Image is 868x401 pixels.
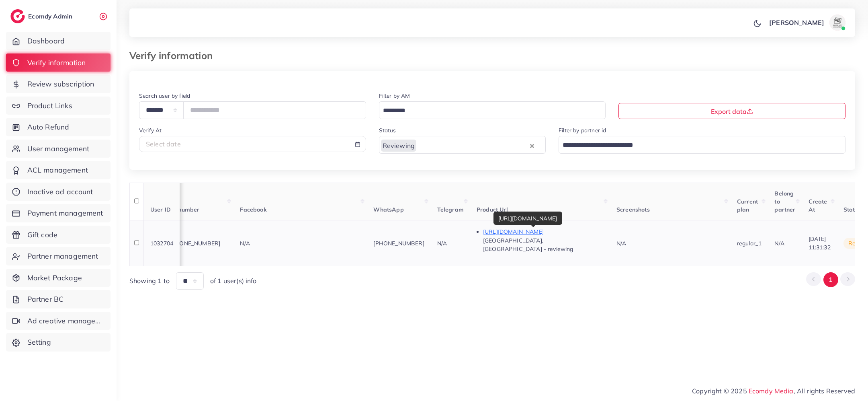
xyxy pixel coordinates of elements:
[10,9,25,23] img: logo
[6,333,111,352] a: Setting
[769,18,824,27] p: [PERSON_NAME]
[616,240,626,247] span: N/A
[373,206,403,213] span: WhatsApp
[493,212,562,225] div: [URL][DOMAIN_NAME]
[6,269,111,287] a: Market Package
[27,316,104,326] span: Ad creative management
[379,136,546,153] div: Search for option
[27,294,64,304] span: Partner BC
[829,14,845,31] img: avatar
[6,204,111,222] a: Payment management
[6,247,111,265] a: Partner management
[749,387,794,395] a: Ecomdy Media
[765,14,849,31] a: [PERSON_NAME]avatar
[737,240,762,247] span: regular_1
[240,240,250,247] span: N/A
[210,276,257,286] span: of 1 user(s) info
[711,107,753,115] span: Export data
[27,122,70,132] span: Auto Refund
[6,161,111,179] a: ACL management
[6,53,111,72] a: Verify information
[483,227,604,236] p: [URL][DOMAIN_NAME]
[843,206,861,213] span: Status
[28,12,74,20] h2: Ecomdy Admin
[129,276,170,286] span: Showing 1 to
[530,141,534,150] button: Clear Selected
[27,337,51,348] span: Setting
[27,36,65,46] span: Dashboard
[6,183,111,201] a: Inactive ad account
[27,251,98,261] span: Partner management
[160,240,220,247] span: GB [PHONE_NUMBER]
[150,240,173,247] span: 1032704
[618,103,845,119] button: Export data
[823,272,838,287] button: Go to page 1
[6,118,111,136] a: Auto Refund
[381,140,416,152] span: Reviewing
[774,190,795,214] span: Belong to partner
[379,126,396,134] label: Status
[379,101,606,119] div: Search for option
[380,105,596,117] input: Search for option
[27,144,89,154] span: User management
[6,75,111,93] a: Review subscription
[692,386,855,396] span: Copyright © 2025
[616,206,650,213] span: Screenshots
[559,136,845,153] div: Search for option
[6,226,111,244] a: Gift code
[809,198,827,213] span: Create At
[10,9,74,23] a: logoEcomdy Admin
[27,230,57,240] span: Gift code
[806,272,855,287] ul: Pagination
[560,139,835,152] input: Search for option
[139,92,190,100] label: Search user by field
[6,290,111,308] a: Partner BC
[417,139,528,152] input: Search for option
[437,240,447,247] span: N/A
[27,165,88,175] span: ACL management
[129,50,219,62] h3: Verify information
[774,240,784,247] span: N/A
[809,235,831,251] span: [DATE] 11:31:32
[27,273,82,283] span: Market Package
[6,312,111,330] a: Ad creative management
[737,198,758,213] span: Current plan
[6,140,111,158] a: User management
[437,206,464,213] span: Telegram
[373,240,424,247] span: [PHONE_NUMBER]
[477,206,508,213] span: Product Url
[794,386,855,396] span: , All rights Reserved
[6,97,111,115] a: Product Links
[27,208,103,218] span: Payment management
[27,187,93,197] span: Inactive ad account
[379,92,410,100] label: Filter by AM
[150,206,171,213] span: User ID
[146,140,181,148] span: Select date
[27,101,72,111] span: Product Links
[139,126,162,134] label: Verify At
[27,58,86,68] span: Verify information
[240,206,266,213] span: Facebook
[6,32,111,50] a: Dashboard
[27,79,94,89] span: Review subscription
[483,237,573,252] span: [GEOGRAPHIC_DATA], [GEOGRAPHIC_DATA] - reviewing
[559,126,606,134] label: Filter by partner id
